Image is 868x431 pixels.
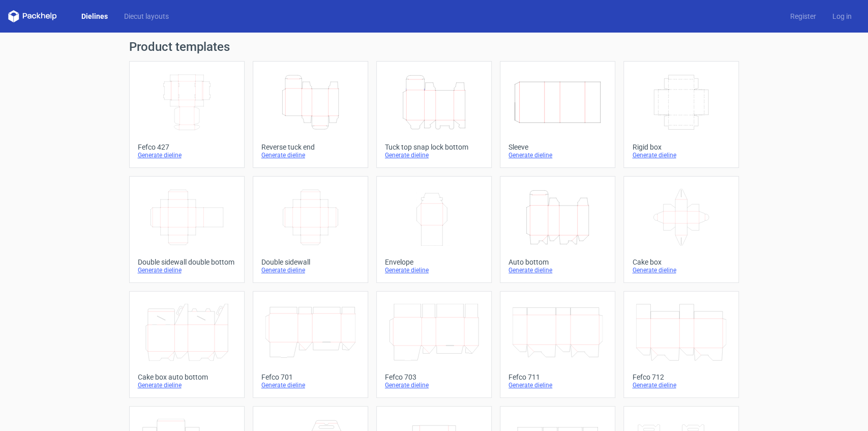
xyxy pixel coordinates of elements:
[385,266,483,274] div: Generate dieline
[508,143,607,151] div: Sleeve
[508,266,607,274] div: Generate dieline
[138,381,236,389] div: Generate dieline
[824,11,860,21] a: Log in
[261,143,360,151] div: Reverse tuck end
[138,258,236,266] div: Double sidewall double bottom
[632,373,730,381] div: Fefco 712
[129,41,739,53] h1: Product templates
[376,176,492,283] a: EnvelopeGenerate dieline
[138,266,236,274] div: Generate dieline
[376,61,492,168] a: Tuck top snap lock bottomGenerate dieline
[623,176,739,283] a: Cake boxGenerate dieline
[129,61,245,168] a: Fefco 427Generate dieline
[632,258,730,266] div: Cake box
[500,176,615,283] a: Auto bottomGenerate dieline
[376,291,492,398] a: Fefco 703Generate dieline
[508,373,607,381] div: Fefco 711
[129,176,245,283] a: Double sidewall double bottomGenerate dieline
[138,143,236,151] div: Fefco 427
[385,373,483,381] div: Fefco 703
[385,151,483,159] div: Generate dieline
[73,11,116,21] a: Dielines
[632,143,730,151] div: Rigid box
[782,11,824,21] a: Register
[385,381,483,389] div: Generate dieline
[261,381,360,389] div: Generate dieline
[508,381,607,389] div: Generate dieline
[632,266,730,274] div: Generate dieline
[116,11,177,21] a: Diecut layouts
[138,151,236,159] div: Generate dieline
[253,61,368,168] a: Reverse tuck endGenerate dieline
[253,291,368,398] a: Fefco 701Generate dieline
[138,373,236,381] div: Cake box auto bottom
[385,143,483,151] div: Tuck top snap lock bottom
[261,258,360,266] div: Double sidewall
[253,176,368,283] a: Double sidewallGenerate dieline
[508,258,607,266] div: Auto bottom
[623,291,739,398] a: Fefco 712Generate dieline
[500,61,615,168] a: SleeveGenerate dieline
[632,381,730,389] div: Generate dieline
[508,151,607,159] div: Generate dieline
[623,61,739,168] a: Rigid boxGenerate dieline
[385,258,483,266] div: Envelope
[261,266,360,274] div: Generate dieline
[261,373,360,381] div: Fefco 701
[129,291,245,398] a: Cake box auto bottomGenerate dieline
[261,151,360,159] div: Generate dieline
[500,291,615,398] a: Fefco 711Generate dieline
[632,151,730,159] div: Generate dieline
